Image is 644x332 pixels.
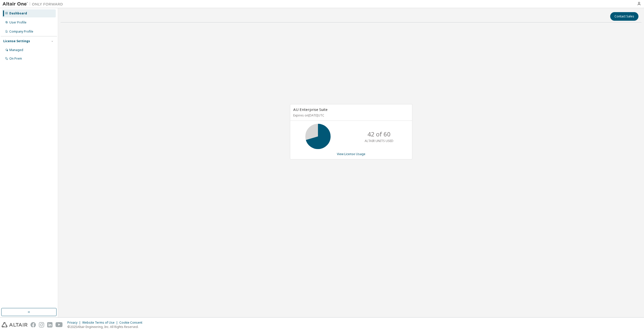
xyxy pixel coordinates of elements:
[9,11,27,15] div: Dashboard
[337,152,365,156] a: View License Usage
[610,12,638,21] button: Contact Sales
[67,321,82,325] div: Privacy
[293,113,408,117] p: Expires on [DATE] UTC
[39,322,44,327] img: instagram.svg
[47,322,52,327] img: linkedin.svg
[365,139,393,143] p: ALTAIR UNITS USED
[9,30,33,34] div: Company Profile
[3,39,30,43] div: License Settings
[367,130,391,138] p: 42 of 60
[9,57,22,61] div: On Prem
[9,20,26,25] div: User Profile
[56,322,63,327] img: youtube.svg
[119,321,145,325] div: Cookie Consent
[67,325,145,329] p: © 2025 Altair Engineering, Inc. All Rights Reserved.
[31,322,36,327] img: facebook.svg
[82,321,119,325] div: Website Terms of Use
[293,107,328,112] span: AU Enterprise Suite
[9,48,23,52] div: Managed
[2,322,28,327] img: altair_logo.svg
[3,2,66,7] img: Altair One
